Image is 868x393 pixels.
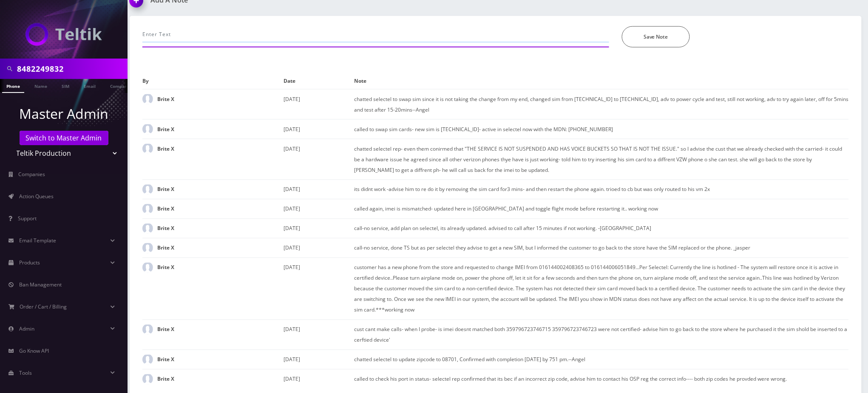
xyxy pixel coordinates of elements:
[355,119,849,139] td: called to swap sim cards- new sim is [TECHNICAL_ID]- active in selectel now with the MDN: [PHONE_...
[284,350,354,369] td: [DATE]
[19,171,45,178] span: Companies
[355,139,849,180] td: chatted selectel rep- even them conirmed that "THE SERVICE IS NOT SUSPENDED AND HAS VOICE BUCKETS...
[142,73,284,89] th: By
[18,215,37,222] span: Support
[157,126,174,133] strong: Brite X
[284,320,354,350] td: [DATE]
[19,193,54,200] span: Action Queues
[355,238,849,258] td: call-no service, done TS but as per selectel they advise to get a new SIM, but I informed the cus...
[17,61,125,77] input: Search in Company
[355,369,849,389] td: called to check his port in status- selectel rep confirmed that its bec if an incorrect zip code,...
[157,264,174,271] strong: Brite X
[19,325,34,332] span: Admin
[284,238,354,258] td: [DATE]
[20,131,108,145] a: Switch to Master Admin
[355,320,849,350] td: cust cant make calls- when I probe- is imei doesnt matched both 359796723746715 359796723746723 w...
[106,79,134,92] a: Company
[19,369,32,376] span: Tools
[157,356,174,363] strong: Brite X
[26,23,102,46] img: Teltik Production
[2,79,24,93] a: Phone
[355,73,849,89] th: Note
[355,219,849,238] td: call-no service, add plan on selectel, its already updated. advised to call after 15 minutes if n...
[355,350,849,369] td: chatted selectel to update zipcode to 08701, Confirmed with completion [DATE] by 751 pm.--Angel
[19,281,62,288] span: Ban Management
[157,95,174,103] strong: Brite X
[57,79,74,92] a: SIM
[157,225,174,232] strong: Brite X
[19,237,56,244] span: Email Template
[20,303,67,310] span: Order / Cart / Billing
[355,89,849,119] td: chatted selectel to swap sim since it is not taking the change from my end, changed sim from [TEC...
[284,199,354,219] td: [DATE]
[157,145,174,152] strong: Brite X
[284,89,354,119] td: [DATE]
[30,79,51,92] a: Name
[355,180,849,199] td: its didnt work -advise him to re do it by removing the sim card for3 mins- and then restart the p...
[355,199,849,219] td: called again, imei is mismatched- updated here in [GEOGRAPHIC_DATA] and toggle flight mode before...
[284,180,354,199] td: [DATE]
[284,139,354,180] td: [DATE]
[19,259,40,266] span: Products
[79,79,100,92] a: Email
[19,347,49,354] span: Go Know API
[157,186,174,193] strong: Brite X
[157,326,174,333] strong: Brite X
[157,205,174,213] strong: Brite X
[284,73,354,89] th: Date
[157,244,174,252] strong: Brite X
[284,369,354,389] td: [DATE]
[284,258,354,320] td: [DATE]
[157,376,174,383] strong: Brite X
[355,258,849,320] td: customer has a new phone from the store and requested to change IMEI from 016144002408365 to 0161...
[622,26,690,48] button: Save Note
[284,119,354,139] td: [DATE]
[284,219,354,238] td: [DATE]
[142,26,609,42] input: Enter Text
